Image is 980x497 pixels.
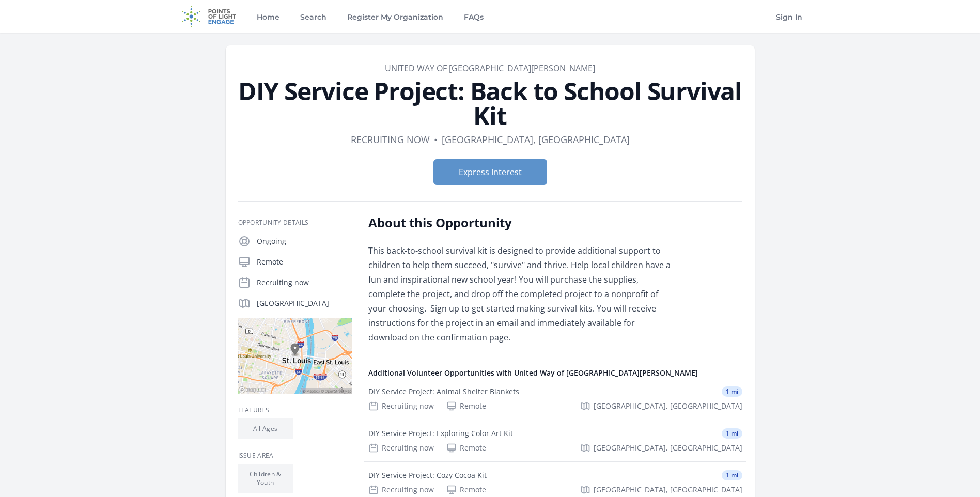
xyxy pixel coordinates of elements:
div: Recruiting now [368,443,434,453]
div: DIY Service Project: Animal Shelter Blankets [368,386,519,397]
div: Remote [446,443,486,453]
div: This back-to-school survival kit is designed to provide additional support to children to help th... [368,243,671,345]
span: 1 mi [722,386,742,397]
span: [GEOGRAPHIC_DATA], [GEOGRAPHIC_DATA] [594,485,742,495]
h2: About this Opportunity [368,214,671,231]
div: DIY Service Project: Cozy Cocoa Kit [368,470,487,480]
span: [GEOGRAPHIC_DATA], [GEOGRAPHIC_DATA] [594,443,742,453]
div: Remote [446,401,486,411]
p: Recruiting now [257,277,352,288]
div: • [434,132,438,147]
div: DIY Service Project: Exploring Color Art Kit [368,428,513,439]
img: Map [238,318,352,394]
p: Ongoing [257,236,352,246]
div: Recruiting now [368,485,434,495]
li: All Ages [238,418,293,439]
div: Remote [446,485,486,495]
span: 1 mi [722,470,742,480]
button: Express Interest [433,159,547,185]
h1: DIY Service Project: Back to School Survival Kit [238,79,742,128]
a: United Way of [GEOGRAPHIC_DATA][PERSON_NAME] [385,63,595,74]
li: Children & Youth [238,464,293,493]
p: [GEOGRAPHIC_DATA] [257,298,352,308]
h4: Additional Volunteer Opportunities with United Way of [GEOGRAPHIC_DATA][PERSON_NAME] [368,368,742,378]
span: [GEOGRAPHIC_DATA], [GEOGRAPHIC_DATA] [594,401,742,411]
dd: Recruiting now [351,132,430,147]
p: Remote [257,257,352,267]
span: 1 mi [722,428,742,439]
a: DIY Service Project: Exploring Color Art Kit 1 mi Recruiting now Remote [GEOGRAPHIC_DATA], [GEOGR... [364,420,746,461]
dd: [GEOGRAPHIC_DATA], [GEOGRAPHIC_DATA] [442,132,630,147]
a: DIY Service Project: Animal Shelter Blankets 1 mi Recruiting now Remote [GEOGRAPHIC_DATA], [GEOGR... [364,378,746,420]
div: Recruiting now [368,401,434,411]
h3: Opportunity Details [238,219,352,227]
h3: Features [238,406,352,414]
h3: Issue area [238,452,352,460]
